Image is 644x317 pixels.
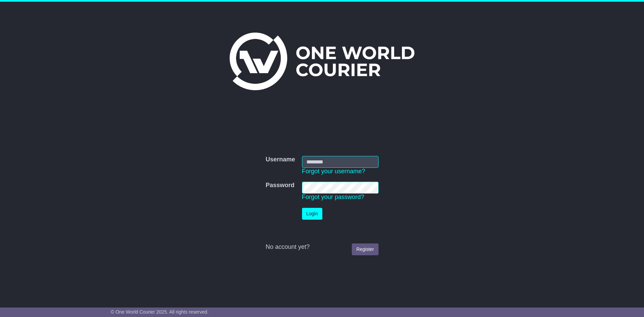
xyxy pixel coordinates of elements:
a: Forgot your password? [302,194,364,200]
a: Register [352,243,378,255]
img: One World [230,33,414,90]
label: Password [265,182,294,189]
button: Login [302,208,322,220]
span: © One World Courier 2025. All rights reserved. [111,309,209,315]
a: Forgot your username? [302,168,365,175]
label: Username [265,156,295,163]
div: No account yet? [265,243,378,251]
